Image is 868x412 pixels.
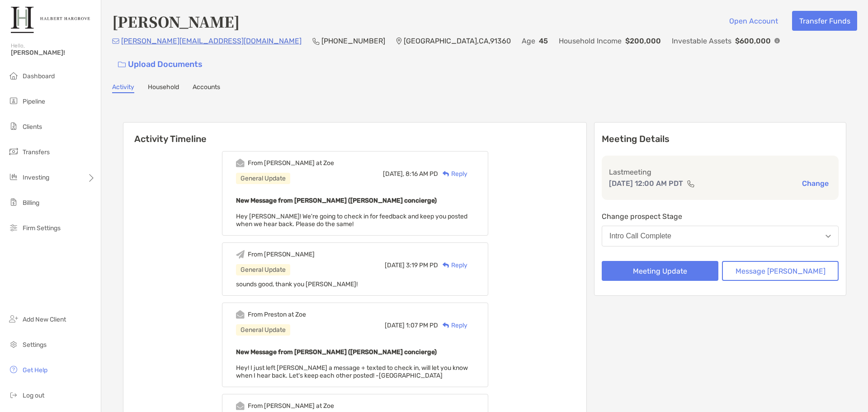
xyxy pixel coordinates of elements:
[236,310,245,319] img: Event icon
[8,364,19,375] img: get-help icon
[826,235,831,238] img: Open dropdown arrow
[23,98,45,105] span: Pipeline
[23,392,44,399] span: Log out
[312,38,320,45] img: Phone Icon
[438,260,467,270] div: Reply
[23,123,42,131] span: Clients
[792,11,857,31] button: Transfer Funds
[112,83,134,93] a: Activity
[236,324,290,336] div: General Update
[321,35,385,47] p: [PHONE_NUMBER]
[443,171,449,177] img: Reply icon
[8,339,19,350] img: settings icon
[236,173,290,184] div: General Update
[236,402,245,410] img: Event icon
[539,35,548,47] p: 45
[23,224,61,232] span: Firm Settings
[236,264,290,275] div: General Update
[118,62,126,68] img: button icon
[236,159,245,167] img: Event icon
[722,11,785,31] button: Open Account
[406,170,438,178] span: 8:16 AM PD
[406,261,438,269] span: 3:19 PM PD
[236,364,468,379] span: Hey! I just left [PERSON_NAME] a message + texted to check in, will let you know when I hear back...
[236,348,437,356] b: New Message from [PERSON_NAME] ([PERSON_NAME] concierge)
[8,313,19,324] img: add_new_client icon
[23,148,50,156] span: Transfers
[8,171,19,182] img: investing icon
[687,180,695,187] img: communication type
[248,159,334,167] div: From [PERSON_NAME] at Zoe
[522,35,535,47] p: Age
[248,402,334,410] div: From [PERSON_NAME] at Zoe
[112,55,208,74] a: Upload Documents
[23,199,39,207] span: Billing
[396,38,402,45] img: Location Icon
[383,170,404,178] span: [DATE],
[609,178,683,189] p: [DATE] 12:00 AM PDT
[112,38,119,44] img: Email Icon
[559,35,622,47] p: Household Income
[8,389,19,400] img: logout icon
[112,11,240,32] h4: [PERSON_NAME]
[123,123,586,144] h6: Activity Timeline
[385,261,405,269] span: [DATE]
[443,322,449,328] img: Reply icon
[602,261,718,281] button: Meeting Update
[8,121,19,132] img: clients icon
[443,262,449,268] img: Reply icon
[248,251,315,258] div: From [PERSON_NAME]
[609,166,831,178] p: Last meeting
[121,35,302,47] p: [PERSON_NAME][EMAIL_ADDRESS][DOMAIN_NAME]
[236,250,245,259] img: Event icon
[406,322,438,329] span: 1:07 PM PD
[735,35,771,47] p: $600,000
[236,213,467,228] span: Hey [PERSON_NAME]! We're going to check in for feedback and keep you posted when we hear back. Pl...
[609,232,671,240] div: Intro Call Complete
[385,322,405,329] span: [DATE]
[625,35,661,47] p: $200,000
[8,146,19,157] img: transfers icon
[11,49,95,57] span: [PERSON_NAME]!
[193,83,220,93] a: Accounts
[236,197,437,204] b: New Message from [PERSON_NAME] ([PERSON_NAME] concierge)
[8,95,19,106] img: pipeline icon
[799,179,831,188] button: Change
[148,83,179,93] a: Household
[8,197,19,208] img: billing icon
[438,321,467,330] div: Reply
[11,4,90,36] img: Zoe Logo
[438,169,467,179] div: Reply
[23,72,55,80] span: Dashboard
[23,366,47,374] span: Get Help
[404,35,511,47] p: [GEOGRAPHIC_DATA] , CA , 91360
[602,211,839,222] p: Change prospect Stage
[722,261,839,281] button: Message [PERSON_NAME]
[23,341,47,349] span: Settings
[8,70,19,81] img: dashboard icon
[236,280,358,288] span: sounds good, thank you [PERSON_NAME]!
[672,35,731,47] p: Investable Assets
[23,174,49,181] span: Investing
[23,316,66,323] span: Add New Client
[248,311,306,318] div: From Preston at Zoe
[774,38,780,43] img: Info Icon
[602,226,839,246] button: Intro Call Complete
[602,133,839,145] p: Meeting Details
[8,222,19,233] img: firm-settings icon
